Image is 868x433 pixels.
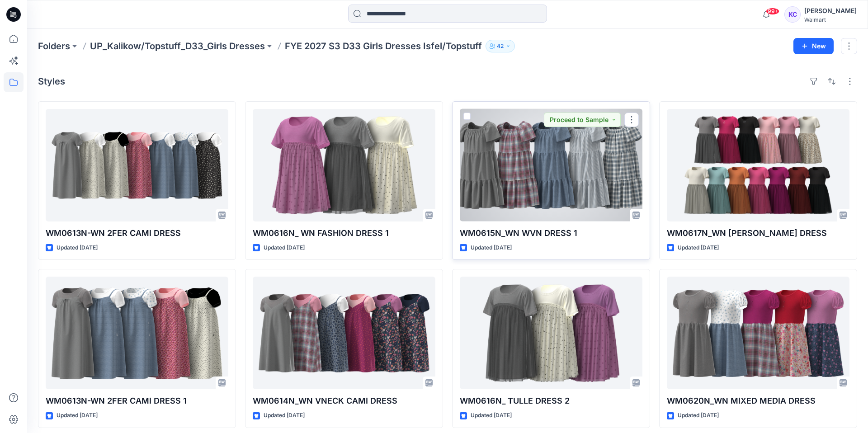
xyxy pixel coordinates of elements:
p: WM0616N_ TULLE DRESS 2 [460,395,642,407]
p: Updated [DATE] [471,243,512,253]
p: WM0613N-WN 2FER CAMI DRESS [46,227,228,240]
h4: Styles [38,76,65,87]
p: Updated [DATE] [471,411,512,420]
p: WM0616N_ WN FASHION DRESS 1 [253,227,435,240]
a: Folders [38,40,70,52]
p: WM0614N_WN VNECK CAMI DRESS [253,395,435,407]
div: [PERSON_NAME] [804,5,857,16]
a: UP_Kalikow/Topstuff_D33_Girls Dresses [90,40,265,52]
a: WM0613N-WN 2FER CAMI DRESS [46,109,228,221]
a: WM0615N_WN WVN DRESS 1 [460,109,642,221]
a: WM0616N_ WN FASHION DRESS 1 [253,109,435,221]
p: Updated [DATE] [57,411,98,420]
p: Updated [DATE] [264,243,305,253]
a: WM0614N_WN VNECK CAMI DRESS [253,277,435,389]
p: Updated [DATE] [264,411,305,420]
p: WM0620N_WN MIXED MEDIA DRESS [667,395,849,407]
p: 42 [497,41,504,51]
p: WM0615N_WN WVN DRESS 1 [460,227,642,240]
p: FYE 2027 S3 D33 Girls Dresses Isfel/Topstuff [285,40,482,52]
span: 99+ [766,8,779,15]
a: WM0620N_WN MIXED MEDIA DRESS [667,277,849,389]
button: 42 [486,40,515,52]
p: WM0613N-WN 2FER CAMI DRESS 1 [46,395,228,407]
p: Updated [DATE] [57,243,98,253]
a: WM0616N_ TULLE DRESS 2 [460,277,642,389]
p: Updated [DATE] [678,243,719,253]
p: WM0617N_WN [PERSON_NAME] DRESS [667,227,849,240]
button: New [793,38,834,54]
p: Updated [DATE] [678,411,719,420]
div: KC [784,6,801,23]
a: WM0617N_WN SS TUTU DRESS [667,109,849,221]
a: WM0613N-WN 2FER CAMI DRESS 1 [46,277,228,389]
div: Walmart [804,16,857,23]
